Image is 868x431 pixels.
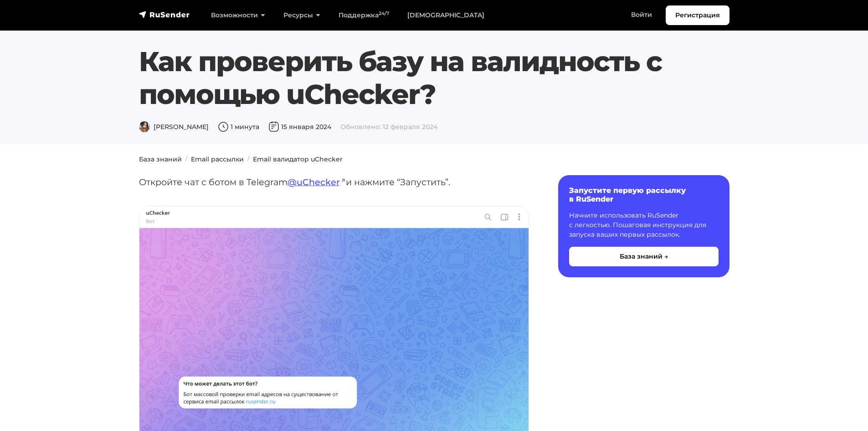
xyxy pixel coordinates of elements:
p: Начните использовать RuSender с легкостью. Пошаговая инструкция для запуска ваших первых рассылок. [569,211,719,239]
p: Откройте чат с ботом в Telegram и нажмите “Запустить”. [139,175,529,189]
button: База знаний → [569,247,719,266]
img: Дата публикации [268,121,279,132]
a: Войти [622,5,661,24]
a: Ресурсы [274,6,329,25]
a: @uChecker [288,177,346,187]
a: Email рассылки [191,155,244,163]
a: База знаний [139,155,182,163]
span: [PERSON_NAME] [139,123,209,131]
span: 15 января 2024 [268,123,331,131]
a: Запустите первую рассылку в RuSender Начните использовать RuSender с легкостью. Пошаговая инструк... [558,175,729,277]
a: Email валидатор uChecker [253,155,343,163]
img: Время чтения [218,121,229,132]
span: Обновлено: 12 февраля 2024 [340,123,437,131]
h6: Запустите первую рассылку в RuSender [569,186,719,203]
span: 1 минута [218,123,259,131]
nav: breadcrumb [134,155,735,164]
a: Регистрация [666,5,729,25]
a: [DEMOGRAPHIC_DATA] [398,6,493,25]
h1: Как проверить базу на валидность с помощью uChecker? [139,45,729,111]
img: RuSender [139,10,190,19]
a: Поддержка24/7 [329,6,398,25]
sup: 24/7 [379,10,389,16]
a: Возможности [202,6,274,25]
